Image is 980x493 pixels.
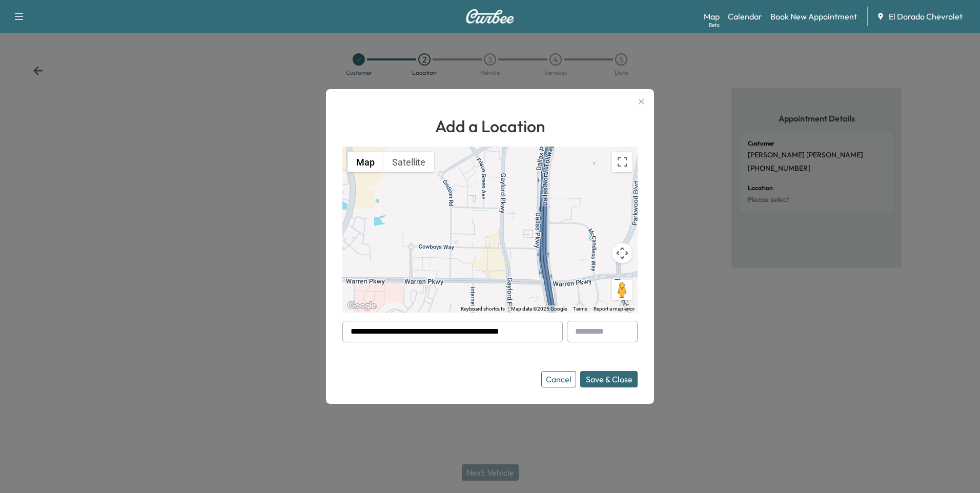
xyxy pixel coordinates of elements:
img: Google [345,299,379,313]
a: Book New Appointment [770,10,857,23]
span: Map data ©2025 Google [511,306,567,312]
img: Curbee Logo [465,9,515,24]
span: El Dorado Chevrolet [889,10,963,23]
a: MapBeta [704,10,720,23]
a: Calendar [728,10,762,23]
button: Map camera controls [612,243,632,263]
button: Drag Pegman onto the map to open Street View [612,280,632,300]
button: Cancel [541,371,576,387]
button: Save & Close [580,371,638,387]
button: Show satellite imagery [383,152,434,172]
a: Open this area in Google Maps (opens a new window) [345,299,379,313]
a: Terms (opens in new tab) [573,306,587,312]
button: Toggle fullscreen view [612,152,632,172]
h1: Add a Location [342,114,638,138]
div: Beta [709,21,720,29]
button: Show street map [348,152,383,172]
a: Report a map error [594,306,635,312]
button: Keyboard shortcuts [461,305,505,313]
